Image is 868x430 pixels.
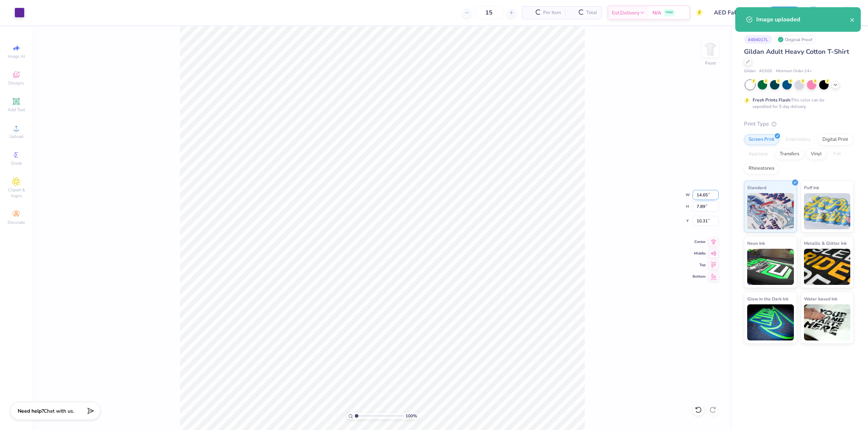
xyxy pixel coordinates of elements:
[804,249,851,285] img: Metallic & Glitter Ink
[753,97,842,110] div: This color can be expedited for 5 day delivery.
[804,295,837,303] span: Water based Ink
[744,149,773,160] div: Applique
[753,97,791,103] strong: Fresh Prints Flash:
[804,193,851,229] img: Puff Ink
[818,134,853,145] div: Digital Print
[8,220,25,225] span: Decorate
[781,134,816,145] div: Embroidery
[8,53,25,59] span: Image AI
[44,408,74,414] span: Chat with us.
[543,9,561,17] span: Per Item
[806,149,826,160] div: Vinyl
[850,15,855,24] button: close
[693,239,706,244] span: Center
[747,193,794,229] img: Standard
[804,239,847,247] span: Metallic & Glitter Ink
[744,68,756,74] span: Gildan
[747,184,766,191] span: Standard
[693,262,706,268] span: Top
[759,68,772,74] span: # G500
[8,80,24,86] span: Designs
[705,60,716,66] div: Front
[18,408,44,414] strong: Need help?
[804,304,851,340] img: Water based Ink
[703,42,718,56] img: Front
[693,251,706,256] span: Middle
[747,249,794,285] img: Neon Ink
[804,184,819,191] span: Puff Ink
[747,239,765,247] span: Neon Ink
[586,9,597,17] span: Total
[11,160,22,166] span: Greek
[744,35,772,44] div: # 494017L
[776,68,812,74] span: Minimum Order: 24 +
[709,5,762,20] input: Untitled Design
[775,149,804,160] div: Transfers
[776,35,816,44] div: Original Proof
[829,149,846,160] div: Foil
[8,107,25,113] span: Add Text
[665,10,673,15] span: FREE
[405,413,417,419] span: 100 %
[744,163,779,174] div: Rhinestones
[693,274,706,279] span: Bottom
[747,295,788,303] span: Glow in the Dark Ink
[4,187,29,199] span: Clipart & logos
[744,120,854,128] div: Print Type
[9,134,24,139] span: Upload
[744,47,849,56] span: Gildan Adult Heavy Cotton T-Shirt
[756,15,850,24] div: Image uploaded
[652,9,661,17] span: N/A
[747,304,794,340] img: Glow in the Dark Ink
[612,9,639,17] span: Est. Delivery
[475,6,503,19] input: – –
[744,134,779,145] div: Screen Print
